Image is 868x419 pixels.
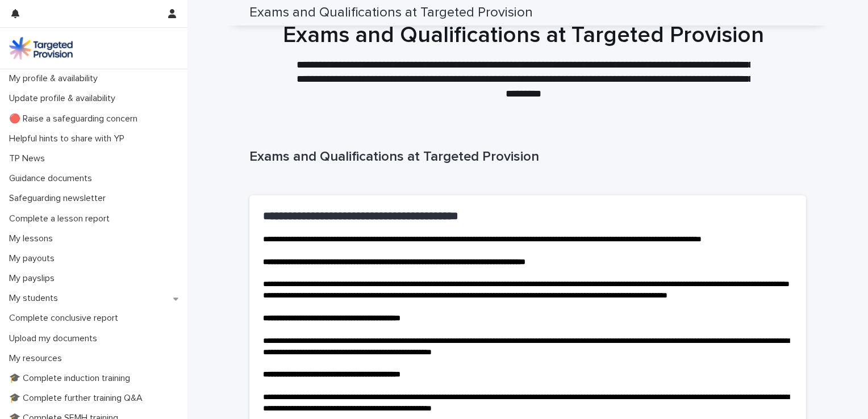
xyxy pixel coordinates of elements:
[5,313,127,324] p: Complete conclusive report
[5,193,115,204] p: Safeguarding newsletter
[5,373,139,384] p: 🎓 Complete induction training
[5,393,152,404] p: 🎓 Complete further training Q&A
[5,293,67,304] p: My students
[5,93,124,104] p: Update profile & availability
[5,253,64,264] p: My payouts
[5,233,62,244] p: My lessons
[5,213,119,224] p: Complete a lesson report
[5,114,147,124] p: 🔴 Raise a safeguarding concern
[5,153,54,164] p: TP News
[5,273,64,284] p: My payslips
[5,133,133,144] p: Helpful hints to share with YP
[5,333,106,344] p: Upload my documents
[249,149,802,165] p: Exams and Qualifications at Targeted Provision
[5,353,71,364] p: My resources
[5,173,101,184] p: Guidance documents
[5,73,107,84] p: My profile & availability
[245,22,802,49] h1: Exams and Qualifications at Targeted Provision
[9,37,73,60] img: M5nRWzHhSzIhMunXDL62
